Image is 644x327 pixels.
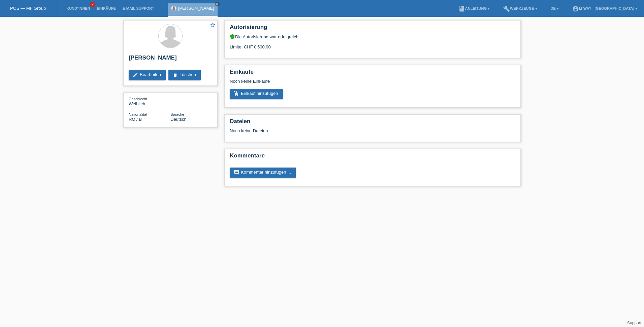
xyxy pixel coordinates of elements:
[627,321,641,325] a: Support
[168,70,201,80] a: deleteLöschen
[129,54,212,65] h2: [PERSON_NAME]
[500,6,541,10] a: buildWerkzeuge ▾
[230,69,515,79] h2: Einkäufe
[230,168,296,178] a: commentKommentar hinzufügen ...
[170,112,184,116] span: Sprache
[234,170,239,175] i: comment
[129,97,147,101] span: Geschlecht
[129,117,142,122] span: Rumänien / B / 03.08.2020
[129,96,170,106] div: Weiblich
[230,152,515,162] h2: Kommentare
[547,6,562,10] a: DE ▾
[458,5,465,12] i: book
[230,79,515,89] div: Noch keine Einkäufe
[503,5,510,12] i: build
[93,6,119,10] a: Einkäufe
[119,6,158,10] a: E-Mail Support
[230,89,283,99] a: add_shopping_cartEinkauf hinzufügen
[572,5,579,12] i: account_circle
[10,6,46,11] a: POS — MF Group
[230,118,515,128] h2: Dateien
[129,112,147,116] span: Nationalität
[230,128,436,133] div: Noch keine Dateien
[230,34,235,39] i: verified_user
[90,2,95,7] span: 2
[230,24,515,34] h2: Autorisierung
[210,22,216,28] i: star_border
[133,72,138,77] i: edit
[63,6,93,10] a: Kund*innen
[172,72,178,77] i: delete
[210,22,216,29] a: star_border
[230,34,515,39] div: Die Autorisierung war erfolgreich.
[178,6,214,11] a: [PERSON_NAME]
[569,6,641,10] a: account_circlem-way - [GEOGRAPHIC_DATA] ▾
[215,2,220,6] a: close
[230,39,515,49] div: Limite: CHF 8'500.00
[170,117,187,122] span: Deutsch
[129,70,166,80] a: editBearbeiten
[455,6,493,10] a: bookAnleitung ▾
[216,2,219,6] i: close
[234,91,239,96] i: add_shopping_cart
